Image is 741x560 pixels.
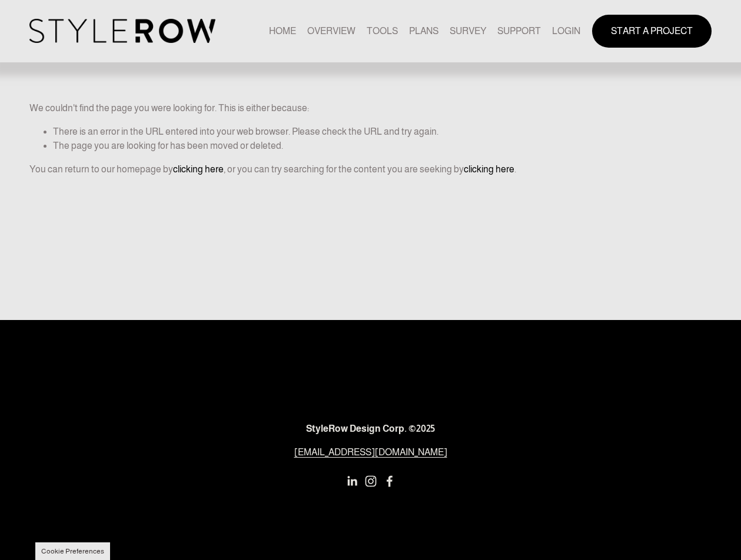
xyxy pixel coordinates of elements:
a: folder dropdown [497,23,541,39]
a: Facebook [384,475,396,487]
a: clicking here [173,164,224,174]
span: SUPPORT [497,24,541,38]
a: LinkedIn [346,475,358,487]
a: LOGIN [552,23,580,39]
a: [EMAIL_ADDRESS][DOMAIN_NAME] [294,445,447,459]
li: The page you are looking for has been moved or deleted. [53,139,711,153]
p: You can return to our homepage by , or you can try searching for the content you are seeking by . [29,162,711,176]
a: SURVEY [450,23,486,39]
section: Manage previously selected cookie options [35,542,110,560]
img: StyleRow [29,19,215,43]
a: HOME [269,23,296,39]
a: START A PROJECT [592,15,712,47]
a: Instagram [365,475,377,487]
a: TOOLS [367,23,398,39]
a: clicking here [464,164,514,174]
li: There is an error in the URL entered into your web browser. Please check the URL and try again. [53,125,711,139]
a: PLANS [409,23,438,39]
strong: StyleRow Design Corp. ©2025 [306,424,435,434]
p: We couldn't find the page you were looking for. This is either because: [29,72,711,115]
button: Cookie Preferences [41,547,104,555]
a: OVERVIEW [307,23,355,39]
